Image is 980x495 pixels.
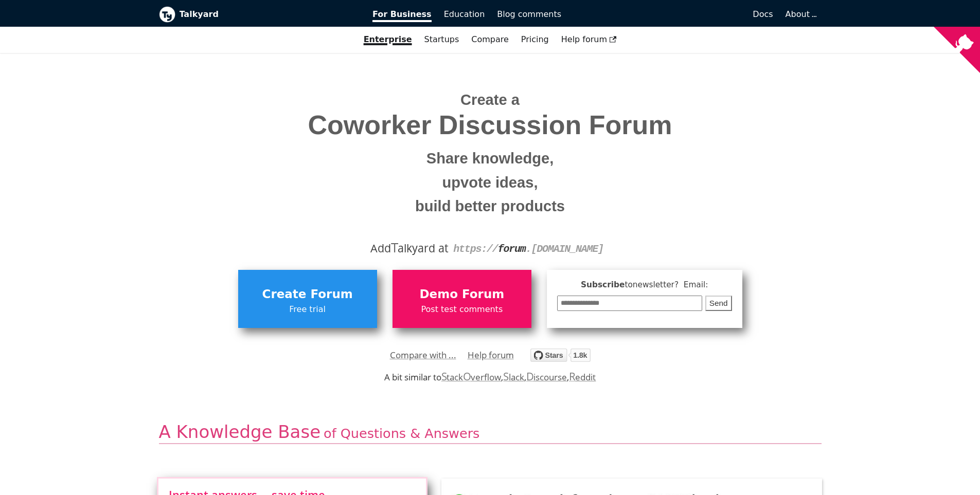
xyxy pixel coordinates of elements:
small: build better products [167,194,814,218]
a: About [786,9,815,19]
span: Education [444,9,485,19]
span: Coworker Discussion Forum [167,111,814,140]
span: Create Forum [243,285,372,304]
a: Help forum [555,31,623,48]
span: T [391,238,398,256]
span: D [526,369,534,383]
h2: A Knowledge Base [159,421,822,444]
span: S [503,369,509,383]
a: Create ForumFree trial [238,270,377,327]
a: Blog comments [491,6,567,23]
a: Demo ForumPost test comments [393,270,531,327]
span: Create a [460,91,520,108]
span: R [569,369,576,383]
span: S [441,369,447,383]
span: For Business [372,9,432,22]
img: talkyard.svg [530,349,591,362]
a: Enterprise [358,31,418,48]
small: upvote ideas, [167,171,814,195]
span: Blog comments [497,9,561,19]
a: Discourse [526,371,567,383]
span: Free trial [243,303,372,316]
a: Compare with ... [390,347,456,363]
strong: forum [498,243,526,255]
a: Pricing [515,31,555,48]
a: For Business [366,6,438,23]
span: Demo Forum [398,285,526,304]
img: Talkyard logo [159,6,175,23]
span: Help forum [561,34,617,44]
span: Subscribe [557,279,732,291]
a: StackOverflow [441,371,502,383]
button: Send [705,296,732,311]
div: Add alkyard at [167,240,814,257]
a: Star debiki/talkyard on GitHub [530,350,591,365]
a: Reddit [569,371,596,383]
small: Share knowledge, [167,146,814,171]
span: of Questions & Answers [324,426,479,441]
a: Talkyard logoTalkyard [159,6,359,23]
a: Education [438,6,491,23]
b: Talkyard [180,8,359,21]
a: Compare [471,34,509,44]
a: Slack [503,371,524,383]
a: Help forum [468,347,514,363]
span: Post test comments [398,303,526,316]
a: Docs [567,6,779,23]
span: O [463,369,471,383]
code: https:// . [DOMAIN_NAME] [453,243,603,255]
span: to newsletter ? Email: [625,280,708,289]
span: Docs [753,9,773,19]
a: Startups [418,31,466,48]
